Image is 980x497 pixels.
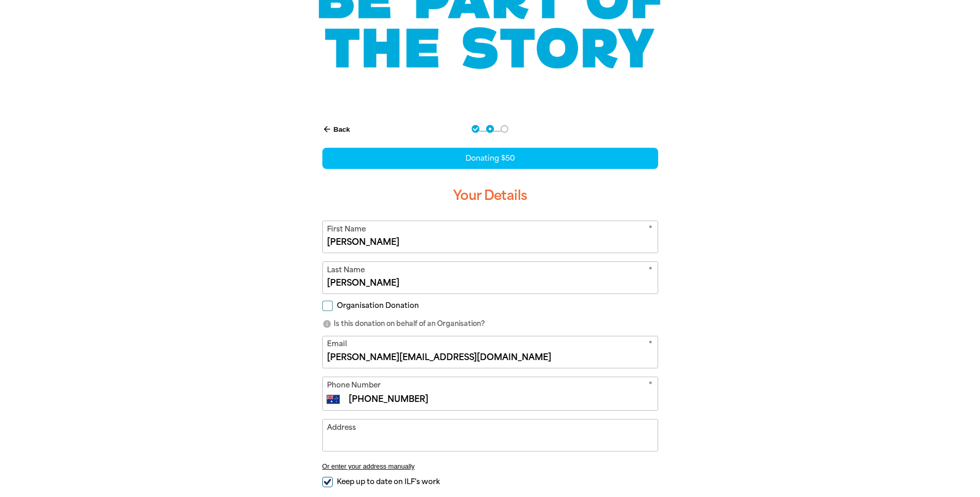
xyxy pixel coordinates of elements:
[322,148,658,169] div: Donating $50
[322,477,333,487] input: Keep up to date on ILF's work
[648,380,652,393] i: Required
[322,319,658,329] p: Is this donation on behalf of an Organisation?
[501,125,508,133] button: Navigate to step 3 of 3 to enter your payment details
[322,301,333,311] input: Organisation Donation
[322,319,332,329] i: info
[337,301,419,310] span: Organisation Donation
[472,125,479,133] button: Navigate to step 1 of 3 to enter your donation amount
[337,477,440,487] span: Keep up to date on ILF's work
[322,462,658,470] button: Or enter your address manually
[486,125,494,133] button: Navigate to step 2 of 3 to enter your details
[322,179,658,212] h3: Your Details
[318,120,354,138] button: Back
[322,125,332,134] i: arrow_back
